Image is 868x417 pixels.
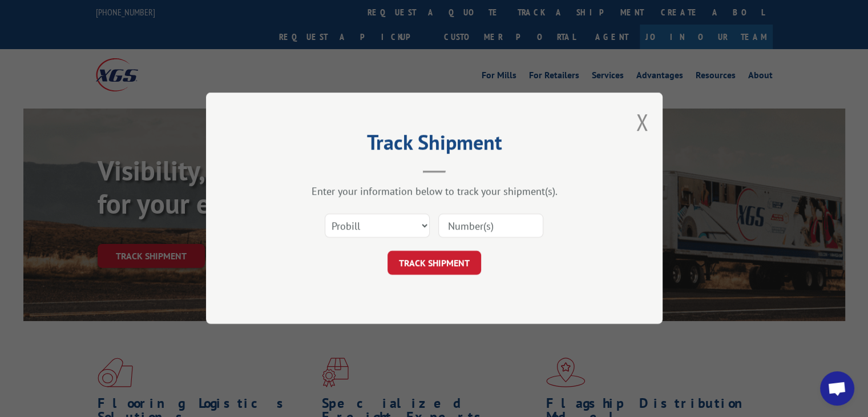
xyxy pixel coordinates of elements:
div: Enter your information below to track your shipment(s). [263,185,605,198]
button: Close modal [636,107,648,137]
input: Number(s) [438,214,543,238]
button: TRACK SHIPMENT [387,251,481,275]
h2: Track Shipment [263,134,605,156]
a: Open chat [820,371,854,406]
